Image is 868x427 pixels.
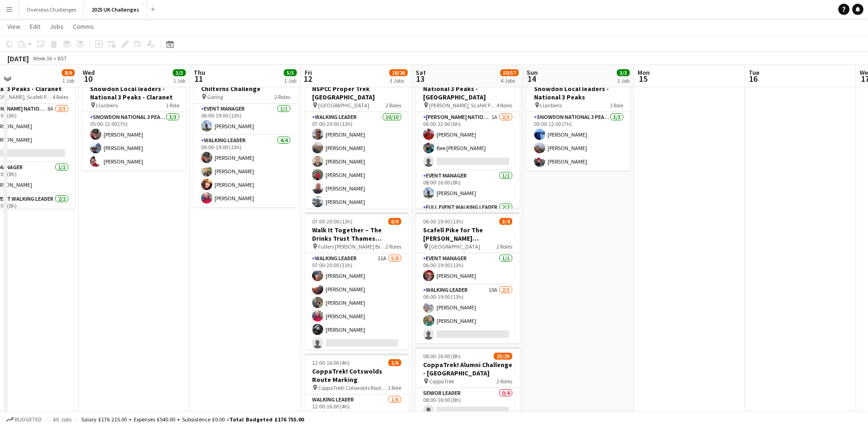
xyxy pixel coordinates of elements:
[69,20,98,33] a: Comms
[26,20,44,33] a: Edit
[51,416,73,423] span: All jobs
[4,20,24,33] a: View
[73,22,94,31] span: Comms
[15,416,42,423] span: Budgeted
[84,0,147,19] button: 2025 UK Challenges
[58,55,67,62] div: BST
[5,414,43,425] button: Budgeted
[50,22,64,31] span: Jobs
[19,0,84,19] button: Overseas Challenges
[46,20,67,33] a: Jobs
[7,54,29,63] div: [DATE]
[30,22,40,31] span: Edit
[7,22,20,31] span: View
[229,416,304,423] span: Total Budgeted £176 755.00
[81,416,304,423] div: Salary £176 215.00 + Expenses £540.00 + Subsistence £0.00 =
[31,55,54,62] span: Week 36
